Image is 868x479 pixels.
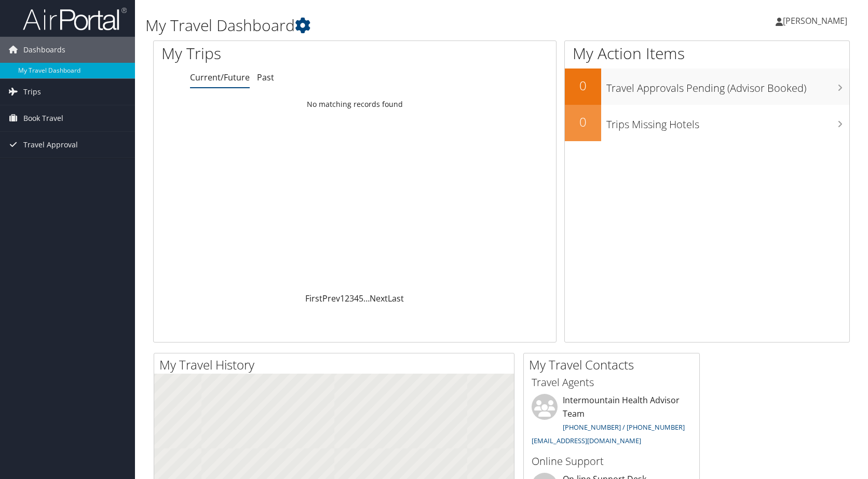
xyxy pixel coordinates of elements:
a: 0Travel Approvals Pending (Advisor Booked) [565,69,849,105]
a: 0Trips Missing Hotels [565,105,849,141]
span: Dashboards [23,37,65,63]
h2: 0 [565,113,601,131]
span: Travel Approval [23,132,78,158]
h2: My Travel Contacts [529,356,699,374]
a: 1 [340,293,345,304]
img: airportal-logo.png [23,7,127,31]
a: [PHONE_NUMBER] / [PHONE_NUMBER] [563,422,685,432]
td: No matching records found [154,95,556,114]
span: [PERSON_NAME] [783,15,847,26]
a: Past [257,72,274,83]
a: First [305,293,322,304]
span: Book Travel [23,105,63,131]
a: 3 [349,293,354,304]
a: Prev [322,293,340,304]
a: Next [370,293,388,304]
h1: My Trips [161,43,381,64]
h3: Trips Missing Hotels [606,112,849,132]
span: … [363,293,370,304]
a: [EMAIL_ADDRESS][DOMAIN_NAME] [532,436,641,445]
a: 4 [354,293,359,304]
h3: Travel Agents [532,375,691,390]
a: 5 [359,293,363,304]
li: Intermountain Health Advisor Team [526,394,697,449]
a: Current/Future [190,72,250,83]
a: 2 [345,293,349,304]
h2: 0 [565,77,601,94]
h3: Online Support [532,454,691,469]
h1: My Action Items [565,43,849,64]
a: [PERSON_NAME] [776,5,858,36]
a: Last [388,293,404,304]
h1: My Travel Dashboard [145,15,620,36]
span: Trips [23,79,41,105]
h3: Travel Approvals Pending (Advisor Booked) [606,76,849,95]
h2: My Travel History [159,356,514,374]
